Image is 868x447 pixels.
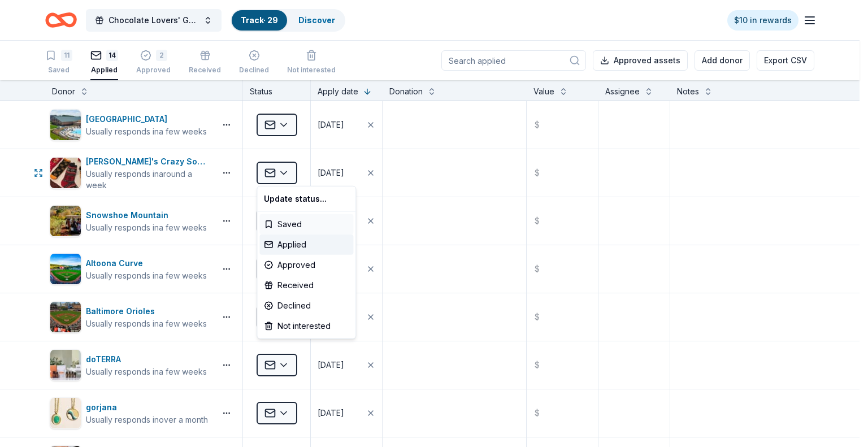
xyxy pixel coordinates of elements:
[259,235,353,255] div: Applied
[259,275,353,296] div: Received
[259,189,353,209] div: Update status...
[259,296,353,316] div: Declined
[259,255,353,275] div: Approved
[259,214,353,235] div: Saved
[259,316,353,336] div: Not interested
